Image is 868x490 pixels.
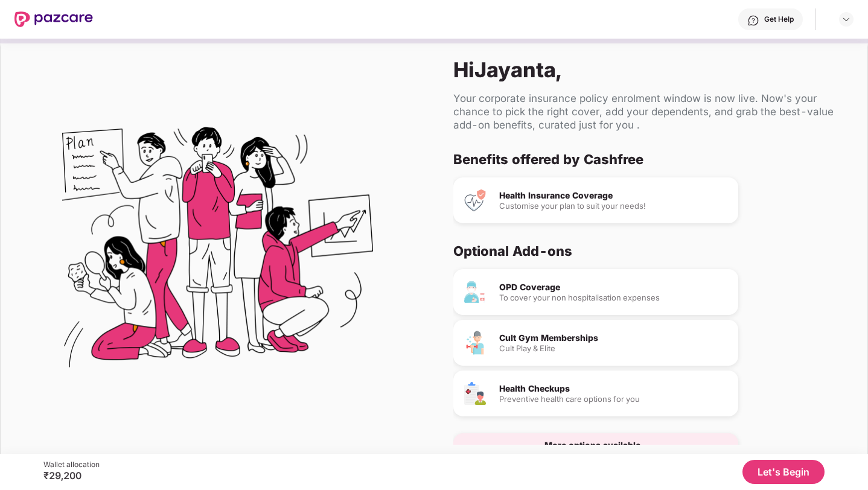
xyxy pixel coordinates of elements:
[499,395,729,403] div: Preventive health care options for you
[453,151,838,168] div: Benefits offered by Cashfree
[453,57,848,82] div: Hi Jayanta ,
[499,202,729,210] div: Customise your plan to suit your needs!
[14,11,93,27] img: New Pazcare Logo
[747,14,759,27] img: svg+xml;base64,PHN2ZyBpZD0iSGVscC0zMngzMiIgeG1sbnM9Imh0dHA6Ly93d3cudzMub3JnLzIwMDAvc3ZnIiB3aWR0aD...
[499,294,729,302] div: To cover your non hospitalisation expenses
[62,96,373,407] img: Flex Benefits Illustration
[463,188,487,212] img: Health Insurance Coverage
[841,14,851,24] img: svg+xml;base64,PHN2ZyBpZD0iRHJvcGRvd24tMzJ4MzIiIHhtbG5zPSJodHRwOi8vd3d3LnczLm9yZy8yMDAwL3N2ZyIgd2...
[463,381,487,406] img: Health Checkups
[499,334,729,342] div: Cult Gym Memberships
[499,283,729,291] div: OPD Coverage
[742,460,825,484] button: Let's Begin
[499,345,729,352] div: Cult Play & Elite
[453,92,848,132] div: Your corporate insurance policy enrolment window is now live. Now's your chance to pick the right...
[463,280,487,304] img: OPD Coverage
[499,384,729,393] div: Health Checkups
[764,14,794,24] div: Get Help
[499,191,729,200] div: Health Insurance Coverage
[453,243,838,259] div: Optional Add-ons
[43,469,100,482] div: ₹29,200
[43,460,100,469] div: Wallet allocation
[463,331,487,355] img: Cult Gym Memberships
[544,441,648,450] div: More options available...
